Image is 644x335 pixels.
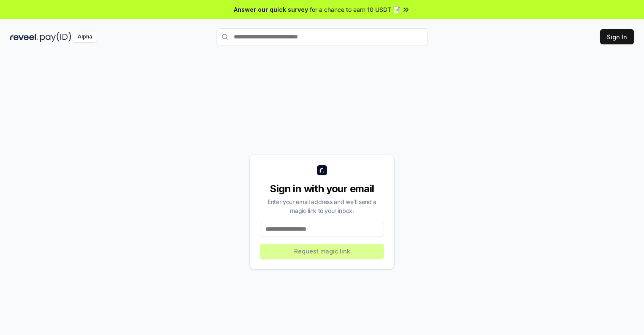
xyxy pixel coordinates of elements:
[10,32,38,42] img: reveel_dark
[600,29,634,44] button: Sign In
[234,5,308,14] span: Answer our quick survey
[73,32,97,42] div: Alpha
[317,165,327,175] img: logo_small
[40,32,71,42] img: pay_id
[310,5,400,14] span: for a chance to earn 10 USDT 📝
[260,197,384,215] div: Enter your email address and we’ll send a magic link to your inbox.
[260,182,384,196] div: Sign in with your email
